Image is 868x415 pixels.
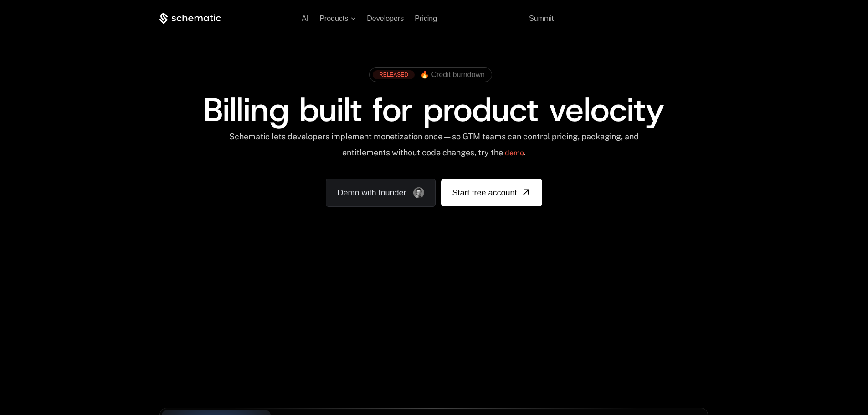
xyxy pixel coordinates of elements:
div: RELEASED [373,70,415,79]
a: [object Object] [441,179,542,206]
div: Schematic lets developers implement monetization once — so GTM teams can control pricing, packagi... [228,132,640,164]
a: demo [505,142,524,164]
img: Founder [413,187,424,198]
a: [object Object],[object Object] [373,70,485,79]
a: Pricing [415,15,437,22]
span: Billing built for product velocity [203,88,664,132]
span: Start free account [452,186,517,199]
a: Summit [529,15,554,22]
span: 🔥 Credit burndown [420,71,485,79]
span: Products [319,15,348,23]
a: Developers [367,15,404,22]
a: Demo with founder, ,[object Object] [326,179,436,207]
a: AI [302,15,308,22]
